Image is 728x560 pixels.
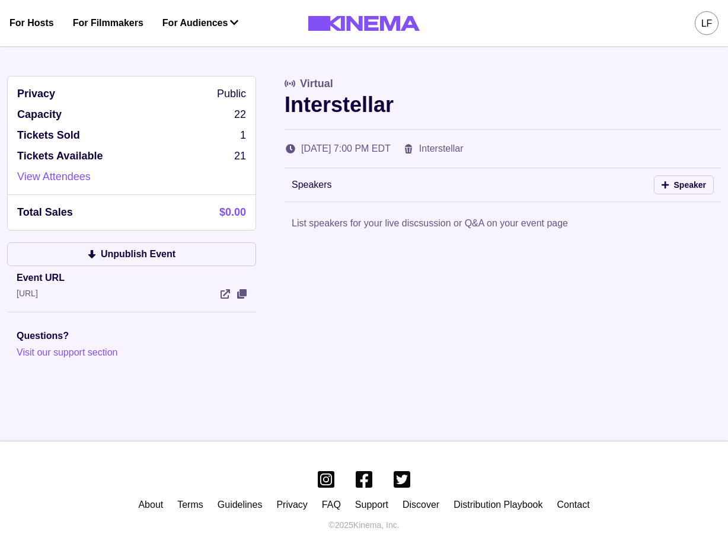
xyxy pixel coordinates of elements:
[73,16,143,30] a: For Filmmakers
[17,347,117,357] a: Visit our support section
[654,175,714,194] button: Speaker
[234,148,246,164] p: 21
[9,16,54,30] a: For Hosts
[17,204,73,220] p: Total Sales
[285,92,721,117] p: Interstellar
[557,500,589,510] a: Contact
[701,17,713,31] div: LF
[17,271,247,285] p: Event URL
[17,148,103,164] p: Tickets Available
[17,86,55,102] p: Privacy
[276,500,307,510] a: Privacy
[322,500,341,510] a: FAQ
[237,289,247,299] button: View Event
[221,289,230,299] a: View Event
[17,289,38,298] a: [URL]
[240,127,246,143] p: 1
[292,216,568,231] p: List speakers for your live discsussion or Q&A on your event page
[219,204,246,220] p: $0.00
[17,107,62,123] p: Capacity
[300,76,333,92] p: Virtual
[355,500,388,510] a: Support
[162,16,239,30] button: For Audiences
[177,500,203,510] a: Terms
[419,143,464,153] a: Interstellar
[217,86,246,102] p: Public
[454,500,542,510] a: Distribution Playbook
[138,500,163,510] a: About
[17,329,247,343] p: Questions?
[7,242,256,266] button: Unpublish Event
[292,178,332,192] p: Speakers
[17,127,80,143] p: Tickets Sold
[403,500,439,510] a: Discover
[17,169,91,185] a: View Attendees
[301,142,391,156] p: [DATE] 7:00 PM EDT
[328,519,399,532] p: © 2025 Kinema, Inc.
[234,107,246,123] p: 22
[218,500,263,510] a: Guidelines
